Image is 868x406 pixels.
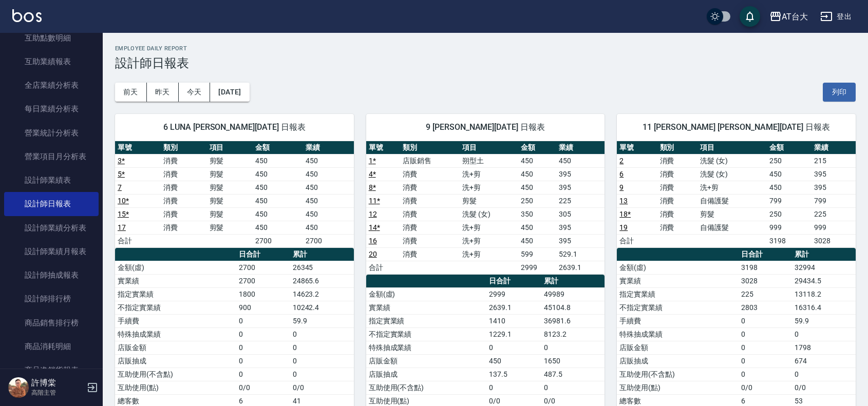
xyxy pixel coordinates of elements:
td: 0 [290,327,354,341]
td: 250 [767,207,811,221]
th: 業績 [303,141,353,154]
td: 消費 [400,181,460,194]
td: 2700 [253,234,303,247]
td: 消費 [657,154,697,167]
td: 999 [767,221,811,234]
td: 215 [812,154,856,167]
td: 金額(虛) [617,261,738,274]
button: AT台大 [765,6,812,27]
td: 0 [236,341,290,354]
th: 單號 [617,141,657,154]
th: 類別 [657,141,697,154]
a: 設計師日報表 [4,192,99,216]
td: 店販抽成 [366,368,487,381]
td: 0 [739,327,792,341]
td: 0 [739,314,792,327]
td: 0 [290,354,354,368]
td: 洗+剪 [697,181,767,194]
td: 26345 [290,261,354,274]
td: 自備護髮 [697,221,767,234]
table: a dense table [115,141,354,248]
td: 49989 [541,287,605,301]
img: Logo [12,9,42,22]
td: 指定實業績 [617,287,738,301]
td: 0 [541,381,605,394]
td: 450 [303,154,353,167]
td: 剪髮 [460,194,518,207]
td: 0 [486,341,541,354]
a: 9 [619,183,624,191]
div: AT台大 [782,10,808,23]
td: 消費 [657,207,697,221]
td: 消費 [400,167,460,181]
td: 店販抽成 [617,354,738,368]
td: 0/0 [792,381,856,394]
td: 450 [253,181,303,194]
td: 3028 [739,274,792,287]
td: 1410 [486,314,541,327]
th: 日合計 [236,248,290,261]
td: 395 [812,181,856,194]
td: 合計 [366,261,401,274]
td: 消費 [657,194,697,207]
td: 剪髮 [697,207,767,221]
td: 10242.4 [290,301,354,314]
th: 金額 [767,141,811,154]
td: 0 [739,354,792,368]
h2: Employee Daily Report [115,45,856,52]
td: 2999 [518,261,556,274]
td: 朔型土 [460,154,518,167]
a: 商品消耗明細 [4,335,99,358]
a: 2 [619,157,624,165]
td: 450 [518,234,556,247]
td: 395 [556,234,605,247]
td: 店販金額 [366,354,487,368]
td: 450 [303,181,353,194]
td: 450 [253,207,303,221]
td: 225 [556,194,605,207]
td: 450 [303,194,353,207]
td: 金額(虛) [366,287,487,301]
td: 不指定實業績 [115,301,236,314]
td: 洗+剪 [460,181,518,194]
td: 消費 [161,181,206,194]
td: 消費 [400,221,460,234]
td: 0/0 [739,381,792,394]
td: 1800 [236,287,290,301]
a: 設計師排行榜 [4,287,99,311]
a: 全店業績分析表 [4,73,99,97]
td: 0 [739,368,792,381]
td: 0/0 [236,381,290,394]
td: 305 [556,207,605,221]
th: 類別 [400,141,460,154]
td: 剪髮 [207,194,253,207]
td: 2700 [236,274,290,287]
th: 項目 [460,141,518,154]
td: 洗+剪 [460,234,518,247]
td: 0/0 [290,381,354,394]
td: 450 [303,207,353,221]
a: 營業項目月分析表 [4,145,99,168]
td: 29434.5 [792,274,856,287]
th: 項目 [697,141,767,154]
a: 13 [619,197,628,205]
a: 17 [118,223,126,231]
td: 529.1 [556,247,605,261]
h5: 許博棠 [31,378,84,388]
td: 450 [556,154,605,167]
td: 0 [792,327,856,341]
td: 不指定實業績 [617,301,738,314]
td: 實業績 [366,301,487,314]
td: 450 [767,181,811,194]
td: 剪髮 [207,207,253,221]
td: 395 [556,181,605,194]
th: 業績 [812,141,856,154]
span: 6 LUNA [PERSON_NAME][DATE] 日報表 [127,122,342,132]
td: 2639.1 [556,261,605,274]
td: 14623.2 [290,287,354,301]
a: 16 [369,237,377,245]
a: 商品進銷貨報表 [4,358,99,382]
a: 6 [619,170,624,178]
td: 799 [767,194,811,207]
td: 450 [253,194,303,207]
